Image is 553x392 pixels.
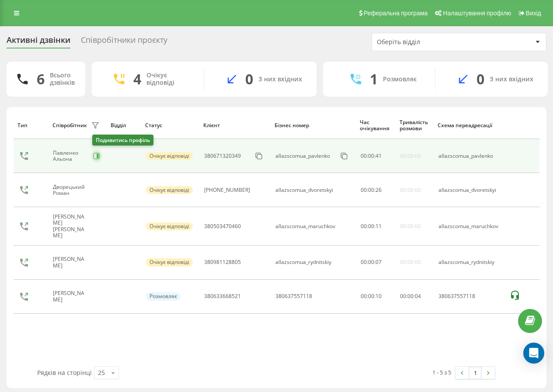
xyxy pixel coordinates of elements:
div: : : [361,223,382,229]
div: Активні дзвінки [7,35,70,49]
div: Статус [145,122,195,128]
div: Подивитись профіль [92,135,153,146]
div: Співробітники проєкту [81,35,167,49]
div: Open Intercom Messenger [523,343,544,364]
div: [PHONE_NUMBER] [204,187,250,193]
div: 4 [133,71,141,87]
div: [PERSON_NAME] [PERSON_NAME] [53,214,89,239]
span: 04 [415,292,421,300]
div: : : [361,259,382,265]
div: allazscomua_rydnitskiy [275,259,331,265]
div: 0 [245,71,253,87]
div: Очікує відповіді [146,152,193,160]
div: 00:00:00 [400,153,421,159]
div: allazscomua_maruchkov [275,223,335,229]
div: 380671320349 [204,153,241,159]
span: Реферальна програма [364,10,428,17]
div: allazscomua_pavlenko [438,153,500,159]
div: Дворецький Роман [53,184,89,197]
div: allazscomua_dvoretskyi [275,187,333,193]
div: : : [361,153,382,159]
div: Схема переадресації [438,122,501,128]
div: 00:00:00 [400,223,421,229]
div: 00:00:00 [400,259,421,265]
div: [PERSON_NAME] [53,256,89,269]
span: Вихід [526,10,541,17]
span: 07 [376,258,382,266]
a: 1 [469,367,482,379]
div: Всього дзвінків [50,72,75,87]
div: Клієнт [203,122,266,128]
div: Час очікування [360,119,391,132]
span: 11 [376,222,382,230]
div: Тривалість розмови [400,119,430,132]
span: 00 [368,152,374,160]
span: 00 [368,258,374,266]
span: 00 [400,292,406,300]
div: Очікує відповіді [146,258,193,266]
span: 41 [376,152,382,160]
span: Налаштування профілю [443,10,511,17]
div: 380633668521 [204,293,241,299]
div: 6 [37,71,45,87]
div: Відділ [111,122,137,128]
span: 00 [368,222,374,230]
div: З них вхідних [490,76,533,83]
div: 00:00:00 [400,187,421,193]
div: Оберіть відділ [377,38,481,46]
span: 00 [361,222,367,230]
span: 00 [361,152,367,160]
div: Бізнес номер [275,122,351,128]
span: 00 [361,258,367,266]
span: Рядків на сторінці [37,368,92,377]
div: [PERSON_NAME] [53,290,89,303]
div: З них вхідних [258,76,302,83]
span: 26 [376,186,382,194]
div: Розмовляє [383,76,417,83]
div: Павленко Альона [53,150,89,163]
span: 00 [407,292,414,300]
span: 00 [361,186,367,194]
div: allazscomua_rydnitskiy [438,259,500,265]
div: allazscomua_dvoretskyi [438,187,500,193]
div: : : [361,187,382,193]
div: Очікує відповіді [146,72,191,87]
div: : : [400,293,421,299]
div: Тип [17,122,44,128]
div: 25 [98,368,105,377]
div: 0 [476,71,484,87]
div: allazscomua_maruchkov [438,223,500,229]
div: Розмовляє [146,292,181,300]
div: Очікує відповіді [146,186,193,194]
div: 1 - 5 з 5 [432,368,451,377]
span: 00 [368,186,374,194]
div: Очікує відповіді [146,222,193,230]
div: allazscomua_pavlenko [275,153,330,159]
div: Співробітник [52,122,87,128]
div: 380503470460 [204,223,241,229]
div: 1 [370,71,378,87]
div: 380637557118 [438,293,500,299]
div: 380637557118 [275,293,312,299]
div: 380981128805 [204,259,241,265]
div: 00:00:10 [361,293,391,299]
